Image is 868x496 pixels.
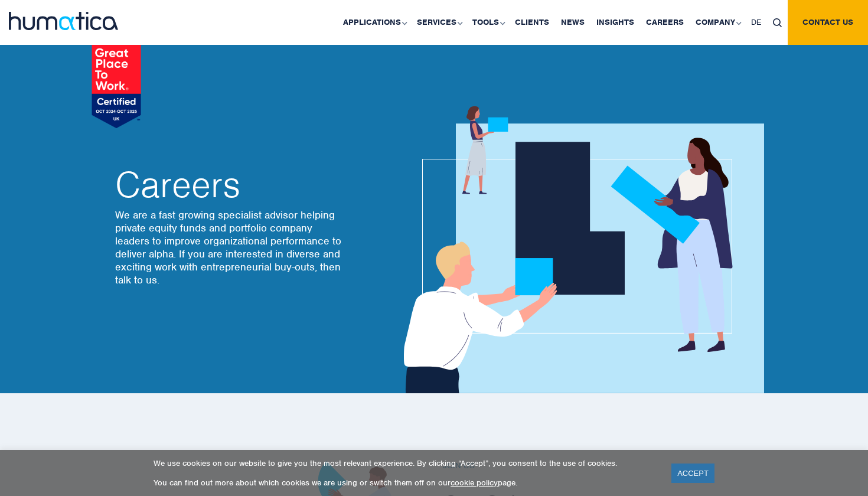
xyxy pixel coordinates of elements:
img: search_icon [773,18,782,27]
p: We use cookies on our website to give you the most relevant experience. By clicking “Accept”, you... [154,458,657,468]
img: logo [9,12,118,30]
h2: Careers [115,167,345,203]
p: We are a fast growing specialist advisor helping private equity funds and portfolio company leade... [115,208,345,286]
img: about_banner1 [393,106,764,393]
span: DE [751,17,761,27]
a: cookie policy [451,478,498,488]
a: ACCEPT [671,464,714,483]
p: You can find out more about which cookies we are using or switch them off on our page. [154,478,657,488]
